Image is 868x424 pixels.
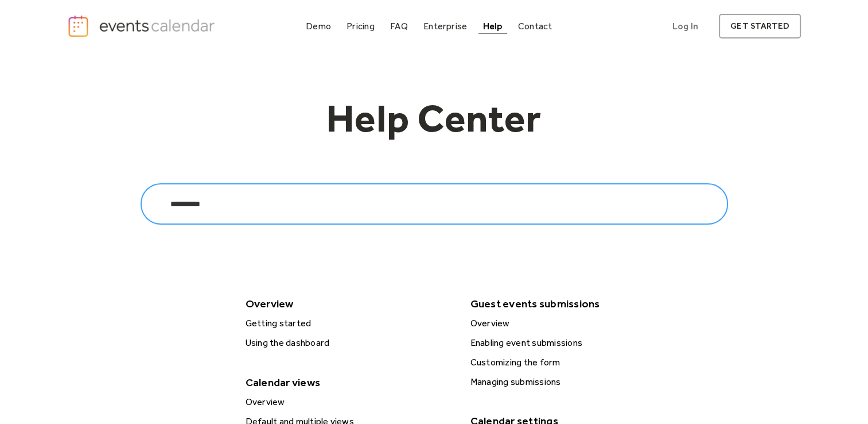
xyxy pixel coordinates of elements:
[466,375,682,390] a: Managing submissions
[466,355,682,370] a: Customizing the form
[518,23,552,29] div: Contact
[301,18,336,34] a: Demo
[306,23,331,29] div: Demo
[419,18,472,34] a: Enterprise
[242,336,457,350] div: Using the dashboard
[466,316,682,331] a: Overview
[390,23,408,29] div: FAQ
[274,98,595,149] h1: Help Center
[466,336,682,350] a: Enabling event submissions
[661,14,710,38] a: Log In
[342,18,379,34] a: Pricing
[67,14,219,38] a: home
[241,395,457,410] a: Overview
[467,355,682,370] div: Customizing the form
[242,316,457,331] div: Getting started
[242,395,457,410] div: Overview
[240,294,456,314] div: Overview
[347,23,375,29] div: Pricing
[467,375,682,390] div: Managing submissions
[241,316,457,331] a: Getting started
[467,336,682,350] div: Enabling event submissions
[465,294,680,314] div: Guest events submissions
[241,336,457,350] a: Using the dashboard
[386,18,412,34] a: FAQ
[423,23,467,29] div: Enterprise
[513,18,557,34] a: Contact
[467,316,682,331] div: Overview
[483,23,503,29] div: Help
[478,18,507,34] a: Help
[719,14,801,38] a: get started
[240,372,456,392] div: Calendar views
